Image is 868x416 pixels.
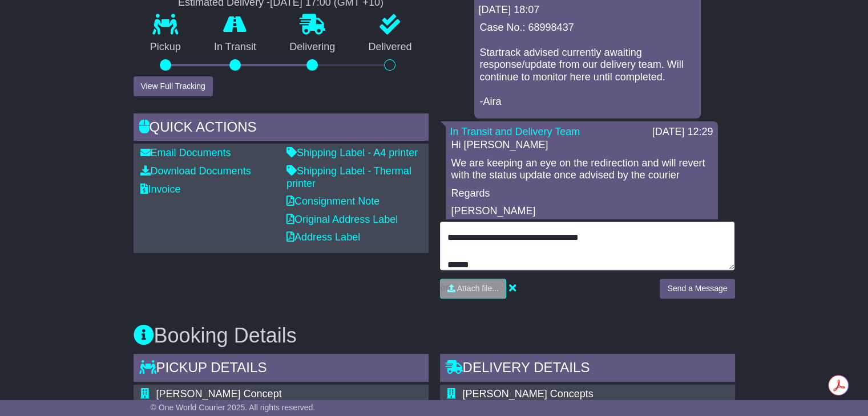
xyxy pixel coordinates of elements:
p: In Transit [197,41,273,54]
div: Delivery Details [440,354,735,385]
p: Case No.: 68998437 Startrack advised currently awaiting response/update from our delivery team. W... [480,22,695,108]
p: [PERSON_NAME] [451,205,712,218]
button: View Full Tracking [134,76,213,96]
div: Pickup Details [134,354,429,385]
div: [DATE] 18:07 [479,4,696,17]
h3: Booking Details [134,324,735,347]
div: [DATE] 12:29 [652,126,713,138]
button: Send a Message [660,279,734,299]
p: Hi [PERSON_NAME] [451,139,712,152]
p: Delivering [273,41,352,54]
span: [PERSON_NAME] Concepts [463,388,594,399]
p: Pickup [134,41,197,54]
a: Shipping Label - A4 printer [286,147,418,158]
p: We are keeping an eye on the redirection and will revert with the status update once advised by t... [451,157,712,182]
a: Shipping Label - Thermal printer [286,165,411,189]
p: Delivered [352,41,428,54]
a: Address Label [286,231,360,243]
a: In Transit and Delivery Team [450,126,580,137]
p: Regards [451,187,712,200]
a: Download Documents [140,165,251,177]
a: Consignment Note [286,195,380,207]
a: Original Address Label [286,214,398,225]
a: Email Documents [140,147,231,158]
span: © One World Courier 2025. All rights reserved. [151,403,316,412]
a: Invoice [140,183,181,195]
div: Quick Actions [134,113,429,144]
span: [PERSON_NAME] Concept [156,388,282,399]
